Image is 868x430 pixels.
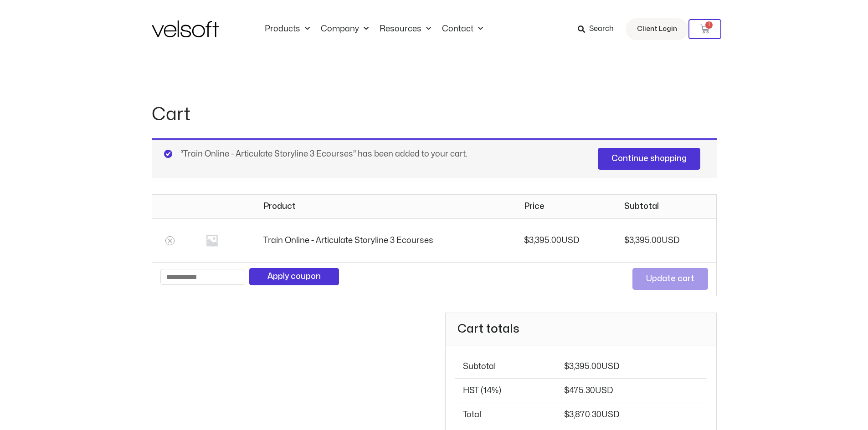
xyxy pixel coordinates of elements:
a: ContactMenu Toggle [437,24,488,34]
a: Continue shopping [598,148,700,170]
bdi: 3,870.30 [564,411,601,419]
a: Client Login [626,18,688,40]
span: $ [624,237,629,244]
a: 1 [688,19,721,39]
a: ResourcesMenu Toggle [374,24,437,34]
th: Product [255,195,516,218]
bdi: 3,395.00 [624,237,662,244]
img: Velsoft Training Materials [152,20,219,37]
span: $ [564,387,569,395]
th: HST (14%) [455,378,555,402]
a: Search [578,21,620,37]
button: Update cart [632,268,708,290]
bdi: 3,395.00 [564,363,601,370]
span: $ [564,411,569,419]
th: Subtotal [455,354,555,378]
bdi: 3,395.00 [524,237,561,244]
th: Train Online -​ Articulate Storyline 3 Ecourses [255,218,516,262]
img: Placeholder [196,224,228,256]
th: Price [516,195,616,218]
th: Subtotal [616,195,716,218]
span: 475.30 [564,387,613,395]
span: $ [524,237,529,244]
h2: Cart totals [446,313,716,345]
span: Search [589,23,614,35]
h1: Cart [152,102,717,127]
a: CompanyMenu Toggle [315,24,374,34]
span: Client Login [637,23,677,35]
a: ProductsMenu Toggle [259,24,315,34]
span: $ [564,363,569,370]
nav: Menu [259,24,488,34]
span: 1 [705,21,713,29]
th: Total [455,403,555,427]
div: “Train Online -​ Articulate Storyline 3 Ecourses” has been added to your cart. [152,138,717,178]
button: Apply coupon [249,268,339,285]
a: Remove Train Online -​ Articulate Storyline 3 Ecourses from cart [165,236,175,245]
